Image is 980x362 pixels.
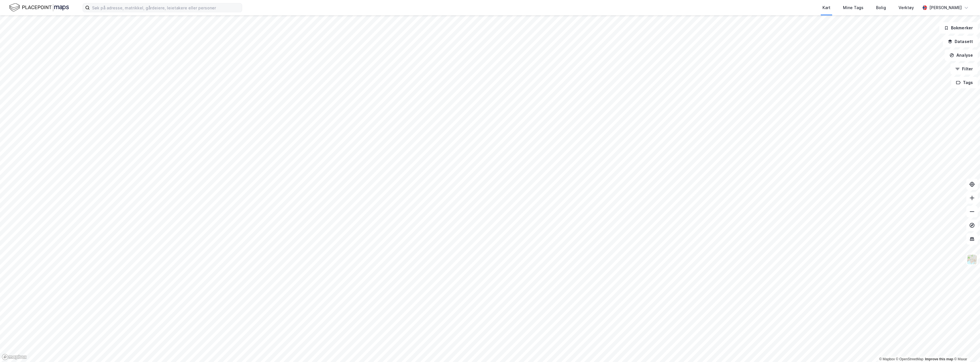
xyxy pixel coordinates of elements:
[90,3,242,12] input: Søk på adresse, matrikkel, gårdeiere, leietakere eller personer
[822,4,830,11] div: Kart
[9,3,69,13] img: logo.f888ab2527a4732fd821a326f86c7f29.svg
[952,335,980,362] iframe: Chat Widget
[952,335,980,362] div: Kontrollprogram for chat
[876,4,886,11] div: Bolig
[899,4,914,11] div: Verktøy
[843,4,863,11] div: Mine Tags
[929,4,962,11] div: [PERSON_NAME]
